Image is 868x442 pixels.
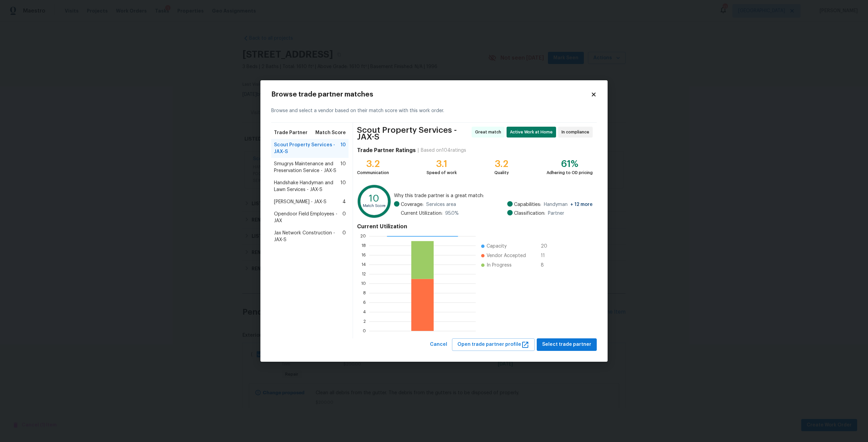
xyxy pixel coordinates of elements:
[363,329,366,333] text: 0
[274,161,340,174] span: Smugrys Maintenance and Preservation Service - JAX-S
[452,338,535,351] button: Open trade partner profile
[357,147,416,154] h4: Trade Partner Ratings
[342,211,346,224] span: 0
[427,338,450,351] button: Cancel
[514,210,545,217] span: Classification:
[547,161,593,167] div: 61%
[357,161,389,167] div: 3.2
[271,99,597,123] div: Browse and select a vendor based on their match score with this work order.
[421,147,466,154] div: Based on 104 ratings
[427,161,457,167] div: 3.1
[274,230,342,243] span: Jax Network Construction - JAX-S
[401,201,423,208] span: Coverage:
[340,142,346,155] span: 10
[361,281,366,286] text: 10
[361,262,366,267] text: 14
[537,338,597,351] button: Select trade partner
[271,91,591,98] h2: Browse trade partner matches
[357,127,470,140] span: Scout Property Services - JAX-S
[340,161,346,174] span: 10
[541,243,552,250] span: 20
[457,340,529,349] span: Open trade partner profile
[570,202,593,207] span: + 12 more
[445,210,459,217] span: 95.0 %
[487,262,512,269] span: In Progress
[363,300,366,304] text: 6
[274,142,340,155] span: Scout Property Services - JAX-S
[362,272,366,276] text: 12
[542,340,591,349] span: Select trade partner
[363,291,366,295] text: 8
[541,252,552,259] span: 11
[342,198,346,205] span: 4
[426,201,456,208] span: Services area
[494,169,509,176] div: Quality
[514,201,541,208] span: Capabilities:
[315,129,346,136] span: Match Score
[340,180,346,193] span: 10
[369,194,379,203] text: 10
[274,129,308,136] span: Trade Partner
[342,230,346,243] span: 0
[394,192,593,199] span: Why this trade partner is a great match:
[430,340,447,349] span: Cancel
[475,129,504,135] span: Great match
[561,129,592,135] span: In compliance
[357,169,389,176] div: Communication
[427,169,457,176] div: Speed of work
[510,129,555,135] span: Active Work at Home
[274,198,327,205] span: [PERSON_NAME] - JAX-S
[487,252,526,259] span: Vendor Accepted
[416,147,421,154] div: |
[274,211,342,224] span: Opendoor Field Employees - JAX
[547,169,593,176] div: Adhering to OD pricing
[363,310,366,314] text: 4
[363,204,386,208] text: Match Score
[274,180,340,193] span: Handshake Handyman and Lawn Services - JAX-S
[401,210,442,217] span: Current Utilization:
[544,201,593,208] span: Handyman
[357,223,593,230] h4: Current Utilization
[363,319,366,323] text: 2
[361,253,366,257] text: 16
[361,244,366,248] text: 18
[548,210,564,217] span: Partner
[541,262,552,269] span: 8
[487,243,507,250] span: Capacity
[360,234,366,238] text: 20
[494,161,509,167] div: 3.2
